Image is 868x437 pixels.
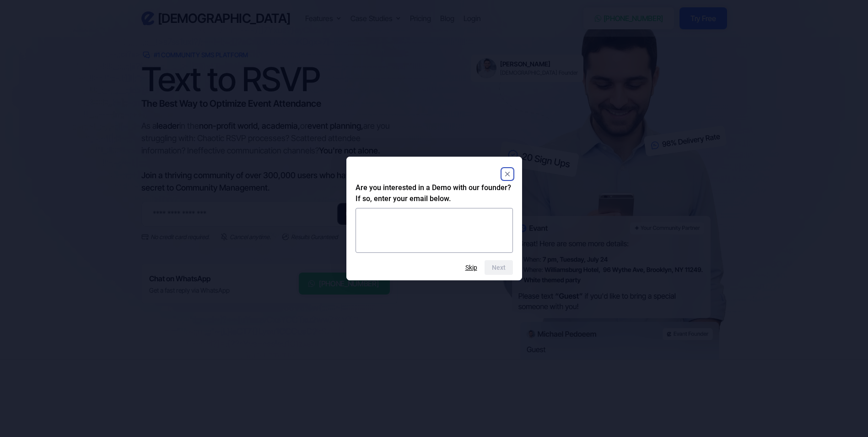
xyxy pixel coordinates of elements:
[346,157,522,280] dialog: Are you interested in a Demo with our founder? If so, enter your email below.
[356,182,513,204] h2: Are you interested in a Demo with our founder? If so, enter your email below.
[465,264,477,271] button: Skip
[356,208,513,253] textarea: Are you interested in a Demo with our founder? If so, enter your email below.
[502,169,513,180] button: Close
[485,260,513,275] button: Next question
